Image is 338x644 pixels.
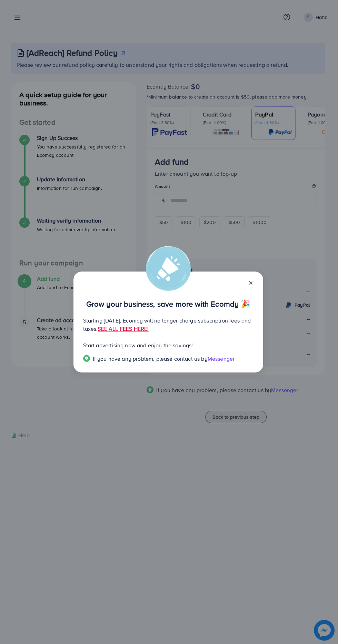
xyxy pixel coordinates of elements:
[93,355,208,362] span: If you have any problem, please contact us by
[146,246,191,291] img: alert
[83,300,254,308] p: Grow your business, save more with Ecomdy 🎉
[98,325,149,333] a: SEE ALL FEES HERE!
[208,355,235,362] span: Messenger
[83,341,254,349] p: Start advertising now and enjoy the savings!
[83,316,254,333] p: Starting [DATE], Ecomdy will no longer charge subscription fees and taxes.
[83,355,90,362] img: Popup guide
